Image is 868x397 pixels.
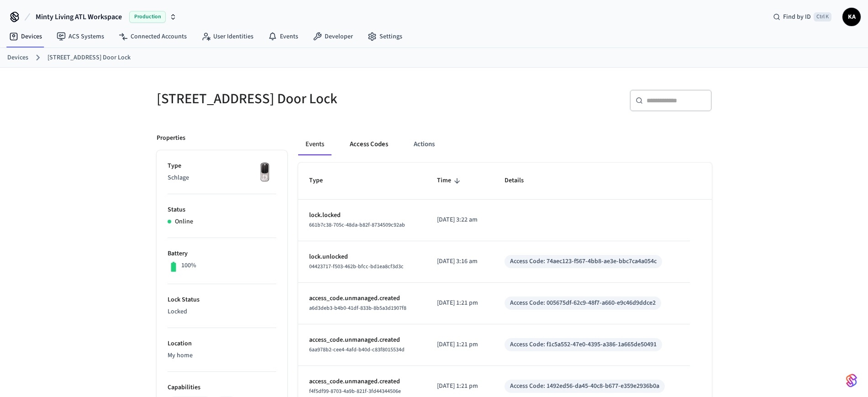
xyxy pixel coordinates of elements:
[766,9,839,25] div: Find by IDCtrl K
[47,53,131,63] a: [STREET_ADDRESS] Door Lock
[309,221,405,229] span: 661b7c38-705c-48da-b82f-8734509c92ab
[309,346,405,354] span: 6aa978b2-cee4-4afd-b40d-c83f8015534d
[261,28,305,45] a: Events
[168,249,276,259] p: Battery
[309,304,406,312] span: a6d3deb3-b4b0-41df-833b-8b5a3d1907f8
[437,381,483,391] p: [DATE] 1:21 pm
[168,173,276,183] p: Schlage
[168,383,276,392] p: Capabilities
[846,373,857,388] img: SeamLogoGradient.69752ec5.svg
[510,381,659,391] div: Access Code: 1492ed56-da45-40c8-b677-e359e2936b0a
[309,377,416,386] p: access_code.unmanaged.created
[168,351,276,360] p: My home
[437,340,483,349] p: [DATE] 1:21 pm
[437,298,483,308] p: [DATE] 1:21 pm
[309,335,416,345] p: access_code.unmanaged.created
[129,11,166,23] span: Production
[168,295,276,305] p: Lock Status
[437,174,463,188] span: Time
[298,133,712,155] div: ant example
[505,174,536,188] span: Details
[168,307,276,317] p: Locked
[298,133,331,155] button: Events
[309,252,416,262] p: lock.unlocked
[194,28,261,45] a: User Identities
[36,11,122,22] span: Minty Living ATL Workspace
[309,263,404,270] span: 04423717-f503-462b-bfcc-bd1ea8cf3d3c
[342,133,395,155] button: Access Codes
[510,257,657,266] div: Access Code: 74aec123-f567-4bb8-ae3e-bbc7ca4a054c
[2,28,49,45] a: Devices
[253,161,276,184] img: Yale Assure Touchscreen Wifi Smart Lock, Satin Nickel, Front
[814,12,831,21] span: Ctrl K
[181,261,196,270] p: 100%
[842,8,861,26] button: KA
[510,340,657,349] div: Access Code: f1c5a552-47e0-4395-a386-1a665de50491
[309,294,416,303] p: access_code.unmanaged.created
[7,53,28,63] a: Devices
[309,174,335,188] span: Type
[157,90,429,108] h5: [STREET_ADDRESS] Door Lock
[157,133,185,143] p: Properties
[360,28,410,45] a: Settings
[168,161,276,171] p: Type
[510,298,656,308] div: Access Code: 005675df-62c9-48f7-a660-e9c46d9ddce2
[783,12,811,21] span: Find by ID
[437,257,483,266] p: [DATE] 3:16 am
[49,28,111,45] a: ACS Systems
[111,28,194,45] a: Connected Accounts
[406,133,442,155] button: Actions
[437,215,483,225] p: [DATE] 3:22 am
[843,9,860,25] span: KA
[168,205,276,215] p: Status
[175,217,193,227] p: Online
[309,211,416,220] p: lock.locked
[305,28,360,45] a: Developer
[168,339,276,349] p: Location
[309,387,401,395] span: f4f5df99-8703-4a9b-821f-3fd44344506e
